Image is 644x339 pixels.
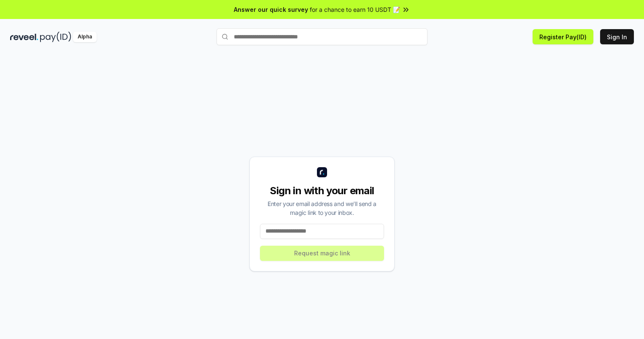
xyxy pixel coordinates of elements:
img: pay_id [40,32,71,42]
span: Answer our quick survey [234,5,308,14]
div: Enter your email address and we’ll send a magic link to your inbox. [260,199,384,217]
button: Sign In [600,29,634,44]
div: Alpha [73,32,97,42]
div: Sign in with your email [260,184,384,198]
span: for a chance to earn 10 USDT 📝 [310,5,400,14]
img: logo_small [317,167,327,177]
img: reveel_dark [10,32,38,42]
button: Register Pay(ID) [533,29,593,44]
